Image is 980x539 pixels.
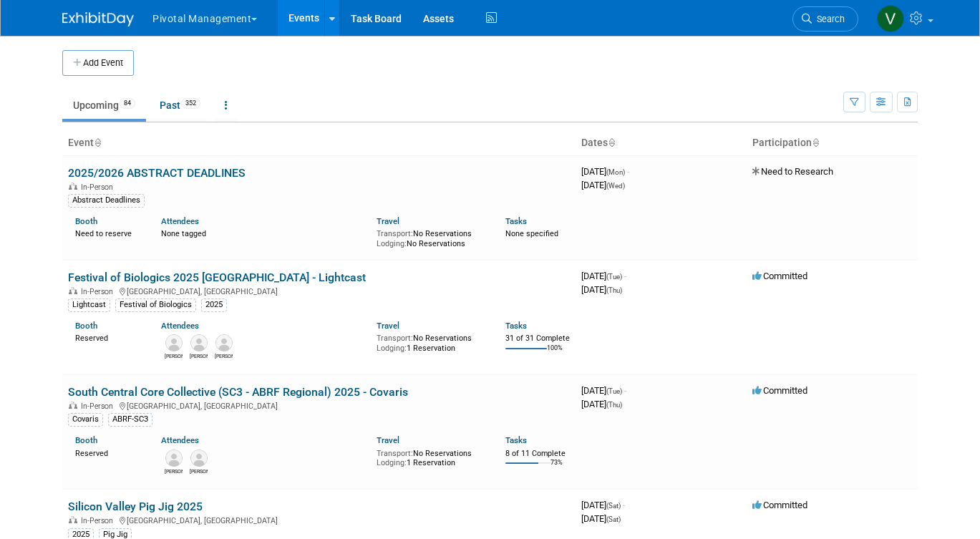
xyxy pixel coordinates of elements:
div: Reserved [75,331,140,344]
span: [DATE] [581,284,622,295]
span: Need to Research [752,166,833,177]
div: [GEOGRAPHIC_DATA], [GEOGRAPHIC_DATA] [68,399,570,411]
img: Valerie Weld [877,5,904,32]
a: Sort by Participation Type [812,137,819,148]
img: In-Person Event [69,402,77,409]
span: Transport: [377,229,413,238]
span: - [623,500,625,510]
span: [DATE] [581,399,622,409]
span: [DATE] [581,180,625,190]
div: Tom O'Hare [190,467,208,475]
span: [DATE] [581,271,626,281]
div: No Reservations 1 Reservation [377,446,484,468]
a: Silicon Valley Pig Jig 2025 [68,500,203,513]
img: Rob Brown [165,450,183,467]
div: Need to reserve [75,226,140,239]
img: In-Person Event [69,516,77,523]
span: (Mon) [606,168,625,176]
a: Past352 [149,92,211,119]
span: In-Person [81,183,117,192]
a: Booth [75,321,97,331]
a: Booth [75,216,97,226]
div: [GEOGRAPHIC_DATA], [GEOGRAPHIC_DATA] [68,285,570,296]
a: Travel [377,216,399,226]
div: Megan Gottlieb [215,351,233,360]
a: Sort by Start Date [608,137,615,148]
div: Rob Brown [165,467,183,475]
div: Carrie Maynard [190,351,208,360]
a: Search [792,6,858,31]
div: [GEOGRAPHIC_DATA], [GEOGRAPHIC_DATA] [68,514,570,525]
span: Lodging: [377,239,407,248]
a: Attendees [161,216,199,226]
div: ABRF-SC3 [108,413,152,426]
a: Tasks [505,216,527,226]
div: None tagged [161,226,365,239]
img: In-Person Event [69,183,77,190]
a: Upcoming84 [62,92,146,119]
span: In-Person [81,516,117,525]
span: Transport: [377,449,413,458]
a: South Central Core Collective (SC3 - ABRF Regional) 2025 - Covaris [68,385,408,399]
div: 8 of 11 Complete [505,449,570,459]
div: Reserved [75,446,140,459]
a: Attendees [161,321,199,331]
img: Scott Brouilette [165,334,183,351]
span: - [624,385,626,396]
div: No Reservations 1 Reservation [377,331,484,353]
span: (Thu) [606,401,622,409]
img: Carrie Maynard [190,334,208,351]
span: Search [812,14,845,24]
a: Attendees [161,435,199,445]
th: Event [62,131,576,155]
a: Tasks [505,435,527,445]
a: Booth [75,435,97,445]
span: (Sat) [606,515,621,523]
a: Travel [377,321,399,331]
div: 31 of 31 Complete [505,334,570,344]
a: Travel [377,435,399,445]
span: Committed [752,500,807,510]
td: 100% [547,344,563,364]
a: Festival of Biologics 2025 [GEOGRAPHIC_DATA] - Lightcast [68,271,366,284]
span: 352 [181,98,200,109]
img: Tom O'Hare [190,450,208,467]
span: Transport: [377,334,413,343]
div: Abstract Deadlines [68,194,145,207]
span: 84 [120,98,135,109]
img: ExhibitDay [62,12,134,26]
div: Lightcast [68,298,110,311]
button: Add Event [62,50,134,76]
span: [DATE] [581,513,621,524]
td: 73% [550,459,563,478]
span: [DATE] [581,385,626,396]
span: [DATE] [581,500,625,510]
span: (Wed) [606,182,625,190]
div: Festival of Biologics [115,298,196,311]
img: Megan Gottlieb [215,334,233,351]
span: (Tue) [606,387,622,395]
th: Dates [576,131,747,155]
span: (Thu) [606,286,622,294]
th: Participation [747,131,918,155]
a: Tasks [505,321,527,331]
span: - [624,271,626,281]
div: 2025 [201,298,227,311]
span: Lodging: [377,458,407,467]
div: Scott Brouilette [165,351,183,360]
span: (Tue) [606,273,622,281]
span: - [627,166,629,177]
img: In-Person Event [69,287,77,294]
span: [DATE] [581,166,629,177]
span: Committed [752,385,807,396]
a: Sort by Event Name [94,137,101,148]
div: Covaris [68,413,103,426]
span: Lodging: [377,344,407,353]
a: 2025/2026 ABSTRACT DEADLINES [68,166,246,180]
span: In-Person [81,287,117,296]
span: In-Person [81,402,117,411]
span: (Sat) [606,502,621,510]
span: None specified [505,229,558,238]
div: No Reservations No Reservations [377,226,484,248]
span: Committed [752,271,807,281]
